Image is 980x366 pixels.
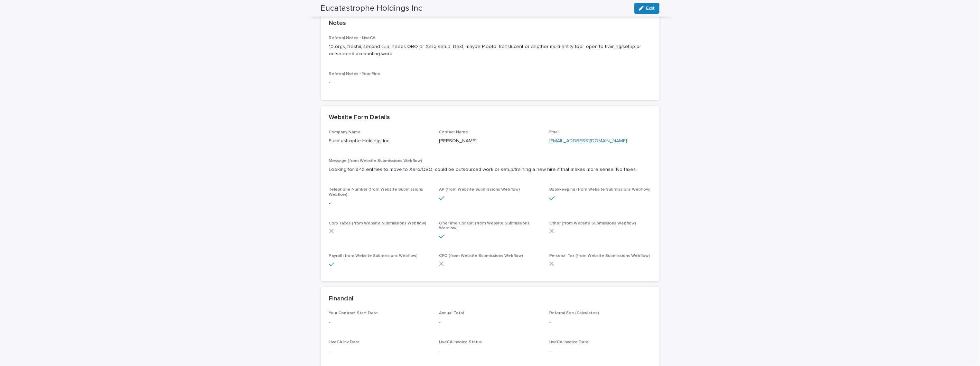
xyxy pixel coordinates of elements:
span: Other (from Website Submissions Webflow) [549,221,636,225]
p: - [329,79,651,86]
p: 10 orgs, freshii, second cup, needs QBO or Xero setup, Dext, maybe Plooto, translucent or another... [329,43,651,58]
span: Email [549,130,560,134]
p: - [329,347,431,355]
h2: Financial [329,295,354,303]
span: AP (from Website Submissions Webflow) [439,187,520,192]
span: Referral Fee (Calculated) [549,311,599,315]
p: - [329,200,431,207]
h2: Website Form Details [329,114,390,122]
span: Referral Notes - LiveCA [329,36,376,40]
span: Message (from Website Submissions Webflow) [329,159,422,163]
p: - [439,347,541,355]
p: Looking for 9-10 entities to move to Xero/QBO, could be outsourced work or setup/training a new h... [329,166,651,173]
span: Payroll (from Website Submissions Webflow) [329,254,418,258]
span: Referral Notes - Your Firm [329,72,381,76]
span: Contact Name [439,130,468,134]
span: LiveCA Inv Date [329,340,360,344]
span: CFO (from Website Submissions Webflow) [439,254,523,258]
span: LiveCA Invoice Date [549,340,589,344]
p: Eucatastrophe Holdings Inc [329,137,431,145]
span: Your Contract Start Date [329,311,378,315]
h2: Notes [329,20,346,27]
span: Corp Taxes (from Website Submissions Webflow) [329,221,427,225]
span: Company Name [329,130,361,134]
p: - [329,319,431,326]
p: [PERSON_NAME] [439,137,541,145]
span: Personal Tax (from Website Submissions Webflow) [549,254,650,258]
p: - [549,319,651,326]
button: Edit [634,3,660,14]
p: - [549,347,651,355]
span: OneTime Consult (from Website Submissions Webflow) [439,221,530,230]
h2: Eucatastrophe Holdings Inc [321,3,423,13]
p: - [439,319,541,326]
span: Edit [646,6,655,11]
span: LiveCA Invoice Status [439,340,482,344]
span: Annual Total [439,311,464,315]
a: [EMAIL_ADDRESS][DOMAIN_NAME] [549,138,627,143]
span: Bookkeeping (from Website Submissions Webflow) [549,187,651,192]
span: Telephone Number (from Website Submissions Webflow) [329,187,423,196]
